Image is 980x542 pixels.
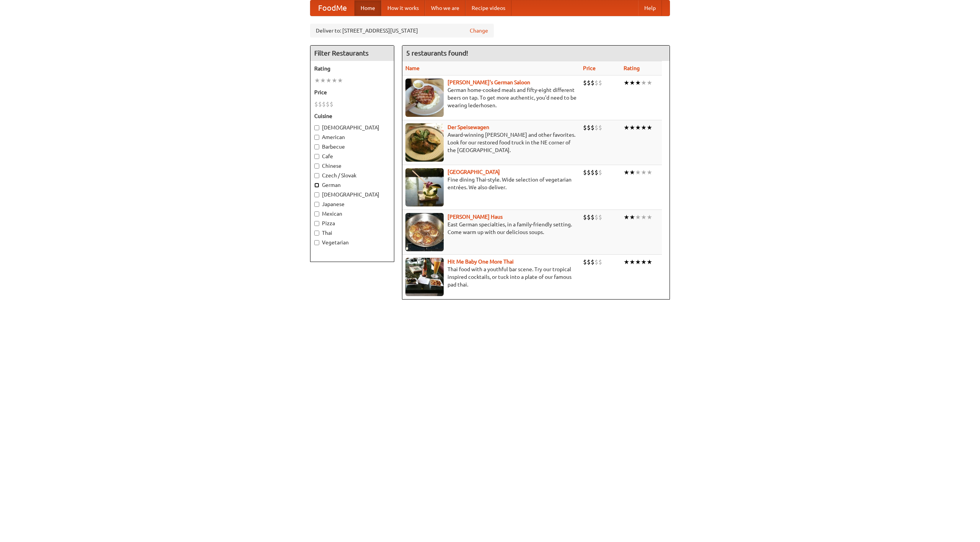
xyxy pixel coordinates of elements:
a: FoodMe [310,0,354,16]
li: $ [591,123,595,132]
input: Pizza [314,221,319,226]
input: Czech / Slovak [314,173,319,178]
p: Fine dining Thai-style. Wide selection of vegetarian entrées. We also deliver. [405,176,577,191]
input: [DEMOGRAPHIC_DATA] [314,125,319,130]
li: $ [583,123,587,132]
a: Der Speisewagen [448,124,489,130]
a: Recipe videos [465,0,511,16]
li: $ [583,213,587,221]
li: $ [595,258,598,266]
li: $ [598,79,602,87]
li: ★ [624,123,629,132]
a: [PERSON_NAME] Haus [448,214,503,220]
li: ★ [635,213,641,221]
li: $ [314,100,318,108]
li: ★ [332,76,337,85]
p: East German specialties, in a family-friendly setting. Come warm up with our delicious soups. [405,221,577,236]
h5: Rating [314,65,390,72]
label: Cafe [314,152,390,160]
input: American [314,135,319,140]
li: $ [591,79,595,87]
li: ★ [641,213,647,221]
label: [DEMOGRAPHIC_DATA] [314,124,390,131]
h5: Cuisine [314,112,390,120]
li: ★ [326,76,332,85]
input: Mexican [314,211,319,216]
a: [GEOGRAPHIC_DATA] [448,169,500,175]
input: Vegetarian [314,240,319,245]
li: $ [322,100,326,108]
li: $ [598,213,602,221]
li: $ [318,100,322,108]
input: Japanese [314,202,319,207]
li: $ [587,123,591,132]
label: Pizza [314,219,390,227]
li: ★ [629,213,635,221]
label: Barbecue [314,143,390,151]
img: satay.jpg [405,168,444,206]
a: Who we are [425,0,465,16]
label: Mexican [314,210,390,218]
li: ★ [641,123,647,132]
li: ★ [624,213,629,221]
li: ★ [647,123,652,132]
input: Thai [314,231,319,236]
li: ★ [314,76,320,85]
li: $ [595,123,598,132]
li: ★ [641,79,647,87]
li: $ [595,213,598,221]
a: Rating [624,65,640,71]
li: ★ [629,79,635,87]
div: Deliver to: [STREET_ADDRESS][US_STATE] [310,24,494,38]
li: $ [598,123,602,132]
input: Cafe [314,154,319,159]
li: $ [598,258,602,266]
a: [PERSON_NAME]'s German Saloon [448,79,530,85]
li: ★ [641,168,647,177]
li: $ [591,168,595,177]
li: ★ [320,76,326,85]
li: $ [583,258,587,266]
label: Vegetarian [314,239,390,246]
li: ★ [635,79,641,87]
img: speisewagen.jpg [405,123,444,162]
input: [DEMOGRAPHIC_DATA] [314,192,319,197]
label: Czech / Slovak [314,172,390,179]
li: $ [587,168,591,177]
input: Chinese [314,164,319,169]
li: ★ [647,79,652,87]
li: ★ [629,258,635,266]
li: $ [583,168,587,177]
li: $ [330,100,333,108]
img: esthers.jpg [405,79,444,117]
a: Change [470,27,488,34]
a: How it works [381,0,425,16]
h4: Filter Restaurants [310,46,394,61]
li: ★ [635,123,641,132]
li: $ [595,79,598,87]
li: ★ [629,168,635,177]
li: $ [587,79,591,87]
li: ★ [641,258,647,266]
label: Japanese [314,200,390,208]
li: $ [587,213,591,221]
input: Barbecue [314,144,319,149]
a: Help [638,0,662,16]
label: [DEMOGRAPHIC_DATA] [314,191,390,198]
a: Price [583,65,596,71]
label: Chinese [314,162,390,170]
b: Hit Me Baby One More Thai [448,259,514,265]
h5: Price [314,88,390,96]
li: ★ [647,213,652,221]
input: German [314,183,319,188]
li: ★ [624,168,629,177]
img: kohlhaus.jpg [405,213,444,251]
p: Thai food with a youthful bar scene. Try our tropical inspired cocktails, or tuck into a plate of... [405,265,577,288]
label: German [314,181,390,189]
li: $ [326,100,330,108]
a: Name [405,65,420,71]
p: German home-cooked meals and fifty-eight different beers on tap. To get more authentic, you'd nee... [405,86,577,109]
